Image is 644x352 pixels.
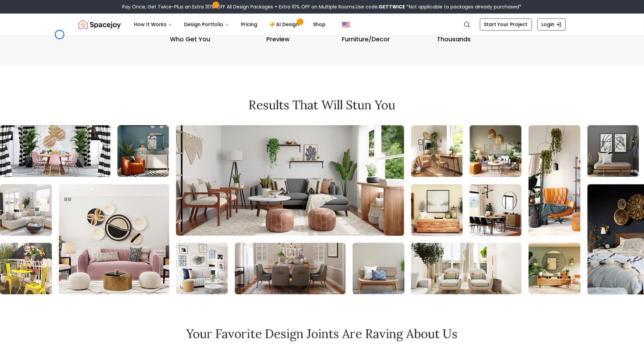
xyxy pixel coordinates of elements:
[236,18,263,31] a: Pricing
[79,14,566,35] nav: Global
[79,98,566,112] h2: Results that will stun you
[342,20,350,28] img: United States
[123,3,522,10] div: Pay Once, Get Twice-Plus an Extra 30% OFF All Design Packages + Extra 10% OFF on Multiple Rooms.
[308,18,331,31] a: Shop
[79,327,566,340] h2: Your favorite design joints are raving about us
[379,3,405,10] b: GETTWICE
[79,18,121,31] img: Spacejoy Logo
[129,18,178,31] button: How It Works
[179,18,235,31] button: Design Portfolio
[537,18,566,30] a: Login
[405,3,522,10] span: *Not applicable to packages already purchased*
[129,18,331,31] nav: Main
[264,18,307,31] a: AI Design
[480,18,532,30] a: Start Your Project
[79,18,121,31] a: Spacejoy
[356,3,405,10] span: Use code:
